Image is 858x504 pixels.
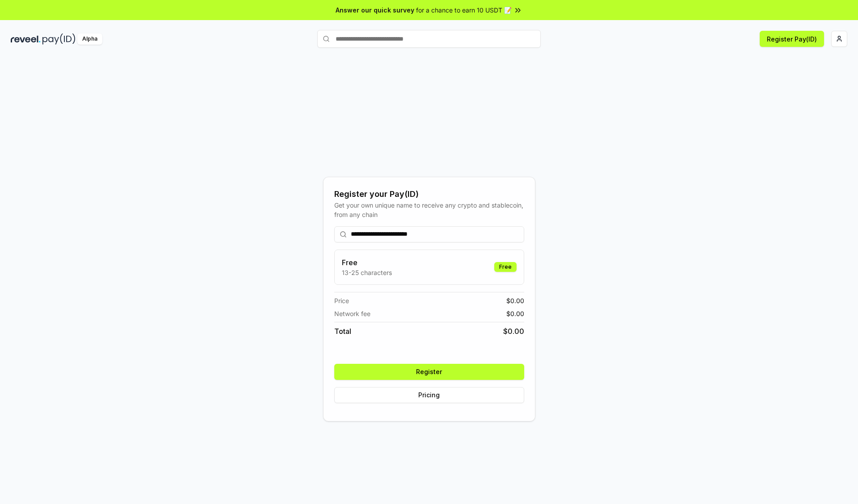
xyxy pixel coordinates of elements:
[342,257,392,268] h3: Free
[506,309,524,318] span: $ 0.00
[342,268,392,277] p: 13-25 characters
[334,364,524,380] button: Register
[42,33,76,45] img: pay_id
[334,188,524,200] div: Register your Pay(ID)
[334,387,524,403] button: Pricing
[416,5,512,15] span: for a chance to earn 10 USDT 📝
[506,296,524,305] span: $ 0.00
[336,5,414,15] span: Answer our quick survey
[334,200,524,219] div: Get your own unique name to receive any crypto and stablecoin, from any chain
[77,33,102,45] div: Alpha
[503,326,524,337] span: $ 0.00
[11,33,41,45] img: reveel_dark
[334,326,351,337] span: Total
[334,309,370,318] span: Network fee
[760,31,824,47] button: Register Pay(ID)
[494,262,517,272] div: Free
[334,296,349,305] span: Price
